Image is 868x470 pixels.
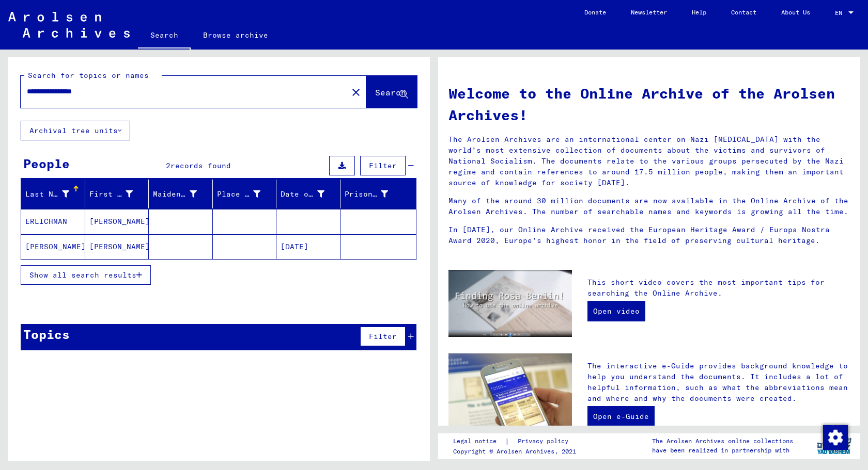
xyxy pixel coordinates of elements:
mat-cell: [DATE] [276,234,340,259]
div: Place of Birth [217,186,276,202]
div: People [23,154,70,173]
a: Browse archive [191,23,281,47]
div: Change consent [823,425,847,449]
button: Clear [346,82,366,102]
mat-cell: [PERSON_NAME] [85,209,149,234]
span: 2 [166,161,171,170]
mat-icon: close [350,86,362,99]
span: records found [171,161,231,170]
div: Last Name [25,186,85,202]
span: Search [375,87,406,98]
a: Open video [587,301,645,321]
img: Change consent [823,425,848,450]
p: have been realized in partnership with [652,446,793,455]
div: Place of Birth [217,189,261,200]
p: In [DATE], our Online Archive received the European Heritage Award / Europa Nostra Award 2020, Eu... [448,224,850,246]
p: The Arolsen Archives are an international center on Nazi [MEDICAL_DATA] with the world’s most ext... [448,134,850,188]
p: The interactive e-Guide provides background knowledge to help you understand the documents. It in... [587,361,850,404]
img: Arolsen_neg.svg [8,12,130,38]
img: video.jpg [448,270,572,337]
div: First Name [89,186,149,202]
div: Maiden Name [153,189,197,200]
mat-header-cell: Last Name [21,180,85,208]
span: Filter [369,161,397,170]
div: | [453,436,581,447]
p: This short video covers the most important tips for searching the Online Archive. [587,277,850,299]
span: Filter [369,332,397,341]
mat-header-cell: Place of Birth [213,180,277,208]
span: Show all search results [29,270,136,280]
mat-cell: ERLICHMAN [21,209,85,234]
div: Prisoner # [345,186,404,202]
button: Show all search results [21,265,151,285]
mat-header-cell: Date of Birth [276,180,340,208]
div: First Name [89,189,133,200]
img: yv_logo.png [815,433,854,459]
mat-header-cell: First Name [85,180,149,208]
mat-label: Search for topics or names [28,71,149,80]
mat-cell: [PERSON_NAME] [85,234,149,259]
button: Archival tree units [21,121,130,140]
div: Maiden Name [153,186,212,202]
mat-header-cell: Maiden Name [149,180,213,208]
div: Prisoner # [345,189,389,200]
a: Legal notice [453,436,505,447]
a: Search [138,23,191,50]
p: The Arolsen Archives online collections [652,436,793,446]
p: Many of the around 30 million documents are now available in the Online Archive of the Arolsen Ar... [448,196,850,217]
button: Filter [360,156,406,175]
mat-cell: [PERSON_NAME] [21,234,85,259]
div: Topics [23,325,70,344]
span: EN [835,9,846,17]
a: Privacy policy [509,436,581,447]
a: Open e-Guide [587,406,655,427]
button: Filter [360,327,406,346]
h1: Welcome to the Online Archive of the Arolsen Archives! [448,83,850,126]
div: Date of Birth [281,186,340,202]
img: eguide.jpg [448,353,572,436]
mat-header-cell: Prisoner # [340,180,416,208]
div: Date of Birth [281,189,324,200]
div: Last Name [25,189,69,200]
p: Copyright © Arolsen Archives, 2021 [453,447,581,456]
button: Search [366,76,417,108]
